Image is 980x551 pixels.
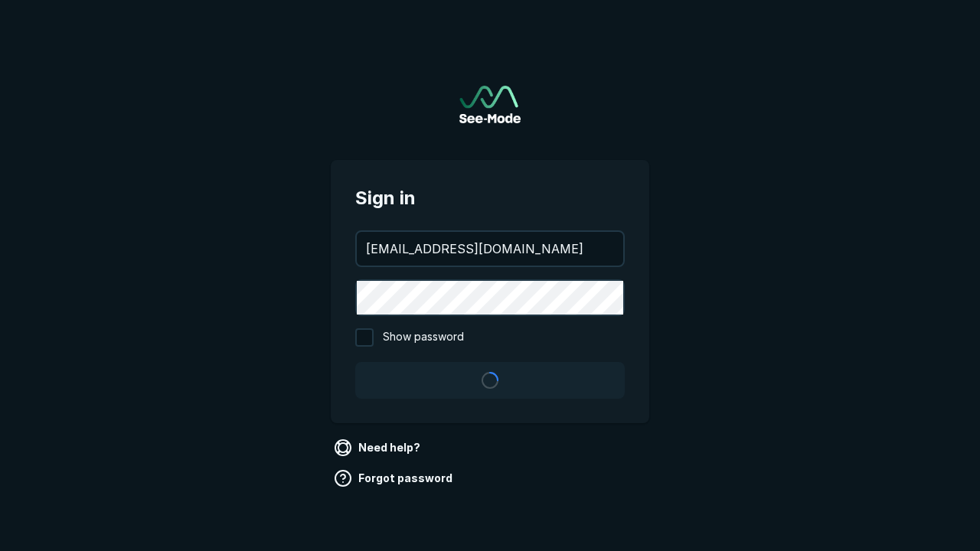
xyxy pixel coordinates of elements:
a: Need help? [331,435,426,460]
img: See-Mode Logo [459,86,521,123]
span: Show password [383,328,464,347]
a: Go to sign in [459,86,521,123]
span: Sign in [355,184,625,212]
a: Forgot password [331,466,459,491]
input: your@email.com [357,232,623,266]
